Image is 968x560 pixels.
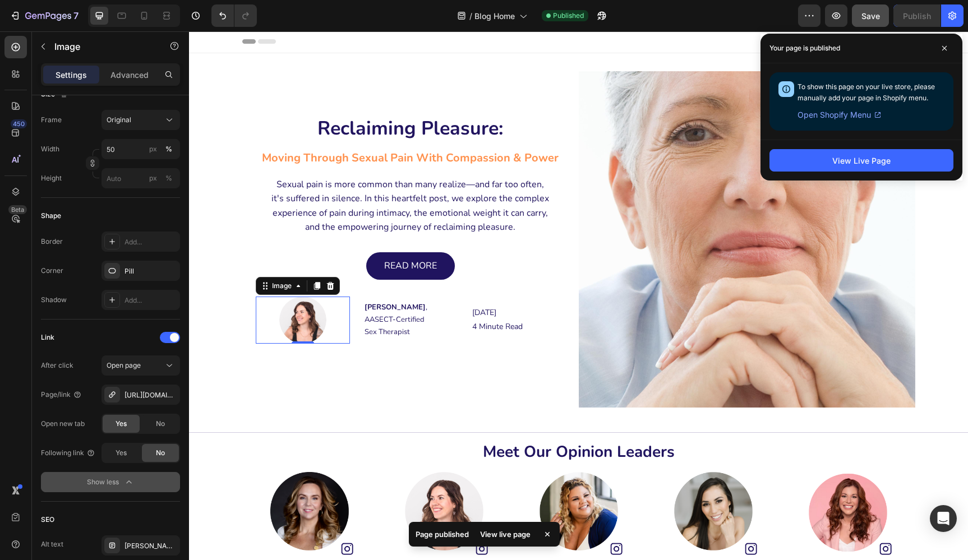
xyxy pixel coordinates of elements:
[125,295,177,306] div: Add...
[156,448,165,458] span: No
[390,40,726,376] a: Mango Butter, A deeply hydrating, plant-based ingredient found in Pleasure Pods, and the best nat...
[116,419,127,429] span: Yes
[67,265,161,312] a: Taylor's info
[195,226,248,243] div: READ MORE
[107,361,141,369] span: Open page
[90,265,137,312] img: Taylor's info
[102,139,180,159] input: px%
[41,266,63,276] div: Corner
[102,168,180,188] input: px%
[81,249,105,260] div: Image
[54,40,150,53] p: Image
[343,433,437,527] img: gempages_494844557955957877-0ce30d12-57ca-44d6-b30f-0df734d35de1.png
[41,211,61,221] div: Shape
[73,433,168,527] img: gempages_494844557955957877-223084da-70b1-467d-bf20-07b04ad1b9b3.png
[390,40,726,376] img: A deeply hydrating, plant-based ingredient found in Pleasure Pods, and the best natural lubricant...
[237,271,238,281] span: ,
[612,433,706,527] img: gempages_494844557955957877-b779113d-f4e0-42d6-bf4c-bf2936fbd1b0.png
[41,448,95,458] div: Following link
[125,266,177,276] div: Pill
[56,69,87,81] p: Settings
[41,390,82,400] div: Page/link
[283,276,307,286] span: [DATE]
[102,110,180,130] button: Original
[4,4,84,27] button: 7
[211,4,257,27] div: Undo/Redo
[852,4,889,27] button: Save
[176,295,221,306] span: Sex Therapist
[162,142,176,156] button: px
[149,144,157,154] div: px
[149,173,157,183] div: px
[477,433,571,527] img: gempages_494844557955957877-556dac9e-853b-4dbf-884b-1a19637a7f4d.png
[73,9,79,22] p: 7
[125,237,177,247] div: Add...
[283,290,334,300] span: 4 Minute Read
[116,448,127,458] span: Yes
[903,10,931,22] div: Publish
[474,10,515,22] span: Blog Home
[156,419,165,429] span: No
[102,355,180,376] button: Open page
[125,541,177,551] div: [PERSON_NAME] info
[469,10,472,22] span: /
[11,119,27,128] div: 450
[553,11,584,21] span: Published
[125,390,177,400] div: [URL][DOMAIN_NAME]
[146,142,160,156] button: %
[41,237,63,247] div: Border
[107,115,131,125] span: Original
[930,505,957,532] div: Open Intercom Messenger
[893,4,941,27] button: Publish
[8,205,27,214] div: Beta
[41,295,67,305] div: Shadow
[162,172,176,185] button: px
[473,526,537,542] div: View live page
[41,515,54,525] div: SEO
[41,539,63,549] div: Alt text
[861,11,880,21] span: Save
[769,43,840,54] p: Your page is published
[41,332,54,343] div: Link
[41,419,85,429] div: Open new tab
[87,476,135,488] div: Show less
[110,69,149,81] p: Advanced
[798,108,871,122] span: Open Shopify Menu
[208,433,302,527] img: gempages_494844557955957877-4800565b-2821-46be-9ecc-424de4a79749.png
[769,149,953,172] button: View Live Page
[41,115,62,125] label: Frame
[41,360,73,371] div: After click
[176,283,236,293] span: AASECT-Certified
[176,271,237,281] strong: [PERSON_NAME]
[189,31,968,560] iframe: Design area
[798,82,935,102] span: To show this page on your live store, please manually add your page in Shopify menu.
[41,472,180,492] button: Show less
[41,144,59,154] label: Width
[146,172,160,185] button: %
[41,173,62,183] label: Height
[416,529,469,540] p: Page published
[165,173,172,183] div: %
[832,155,891,166] div: View Live Page
[165,144,172,154] div: %
[294,410,486,431] strong: Meet Our Opinion Leaders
